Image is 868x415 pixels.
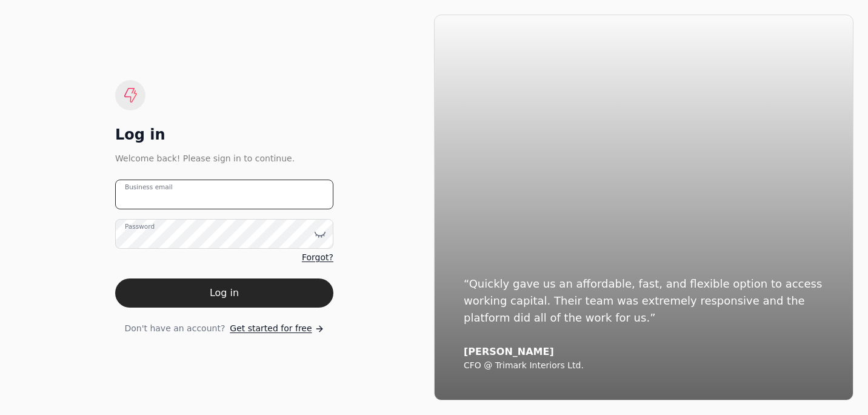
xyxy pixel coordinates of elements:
[124,322,225,335] span: Don't have an account?
[115,152,333,165] div: Welcome back! Please sign in to continue.
[230,322,324,335] a: Get started for free
[464,360,824,371] div: CFO @ Trimark Interiors Ltd.
[115,125,333,144] div: Log in
[302,251,333,264] a: Forgot?
[125,183,173,192] label: Business email
[464,275,824,326] div: “Quickly gave us an affordable, fast, and flexible option to access working capital. Their team w...
[125,222,155,232] label: Password
[115,278,333,308] button: Log in
[230,322,312,335] span: Get started for free
[464,346,824,358] div: [PERSON_NAME]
